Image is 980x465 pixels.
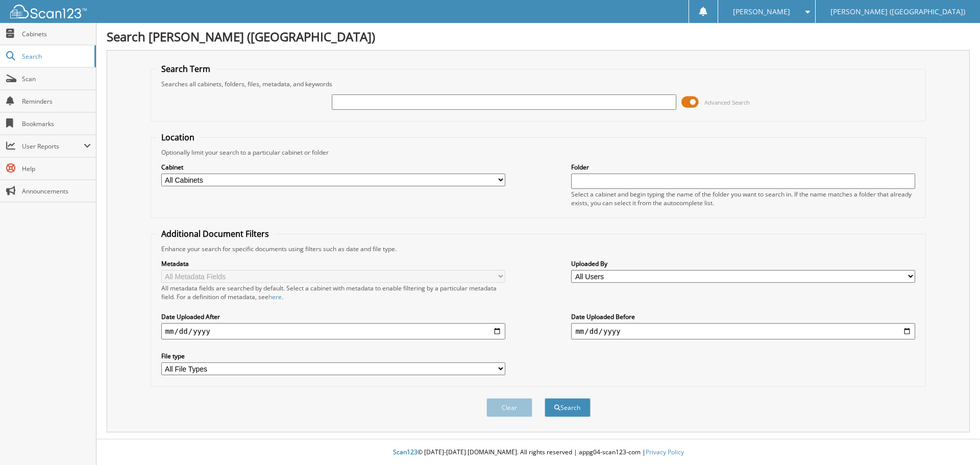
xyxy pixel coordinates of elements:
span: Cabinets [22,30,91,38]
div: Select a cabinet and begin typing the name of the folder you want to search in. If the name match... [571,190,915,207]
span: Bookmarks [22,119,91,128]
span: Scan [22,75,91,83]
span: Reminders [22,97,91,106]
label: Date Uploaded After [161,312,505,321]
label: Folder [571,163,915,172]
label: Cabinet [161,163,505,172]
legend: Search Term [156,63,215,75]
span: Advanced Search [704,99,750,106]
h1: Search [PERSON_NAME] ([GEOGRAPHIC_DATA]) [107,28,970,45]
span: Scan123 [393,448,418,456]
div: All metadata fields are searched by default. Select a cabinet with metadata to enable filtering b... [161,284,505,301]
legend: Location [156,132,200,143]
a: Privacy Policy [646,448,684,456]
span: [PERSON_NAME] ([GEOGRAPHIC_DATA]) [830,9,965,15]
span: User Reports [22,142,84,151]
div: Enhance your search for specific documents using filters such as date and file type. [156,244,921,253]
label: File type [161,352,505,360]
span: Announcements [22,187,91,195]
div: Searches all cabinets, folders, files, metadata, and keywords [156,80,921,88]
img: scan123-logo-white.svg [10,5,87,18]
span: [PERSON_NAME] [733,9,790,15]
label: Uploaded By [571,259,915,268]
input: end [571,323,915,339]
div: © [DATE]-[DATE] [DOMAIN_NAME]. All rights reserved | appg04-scan123-com | [96,440,980,465]
button: Clear [486,398,532,417]
a: here [268,292,282,301]
legend: Additional Document Filters [156,228,274,239]
span: Help [22,164,91,173]
span: Search [22,52,89,61]
label: Date Uploaded Before [571,312,915,321]
input: start [161,323,505,339]
div: Optionally limit your search to a particular cabinet or folder [156,148,921,157]
label: Metadata [161,259,505,268]
button: Search [545,398,591,417]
